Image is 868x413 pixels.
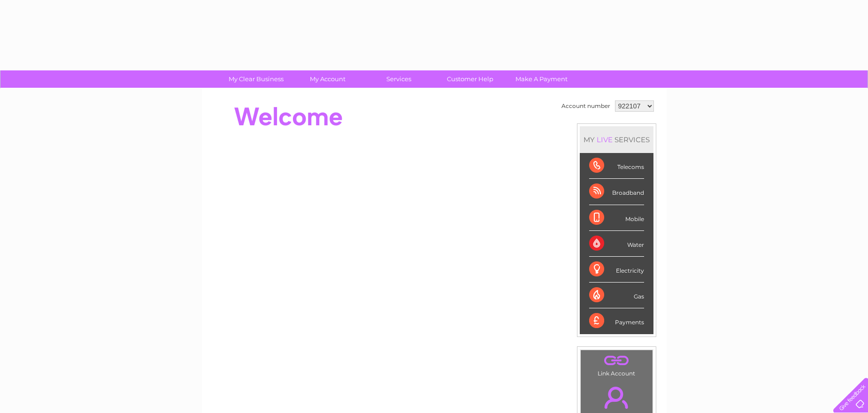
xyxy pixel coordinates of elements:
[559,98,613,114] td: Account number
[289,70,366,88] a: My Account
[431,70,509,88] a: Customer Help
[595,135,615,144] div: LIVE
[583,352,650,369] a: .
[589,308,644,334] div: Payments
[589,231,644,257] div: Water
[580,350,653,379] td: Link Account
[589,205,644,231] div: Mobile
[360,70,438,88] a: Services
[503,70,580,88] a: Make A Payment
[580,126,653,153] div: MY SERVICES
[589,153,644,179] div: Telecoms
[589,257,644,283] div: Electricity
[589,179,644,205] div: Broadband
[217,70,295,88] a: My Clear Business
[589,283,644,308] div: Gas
